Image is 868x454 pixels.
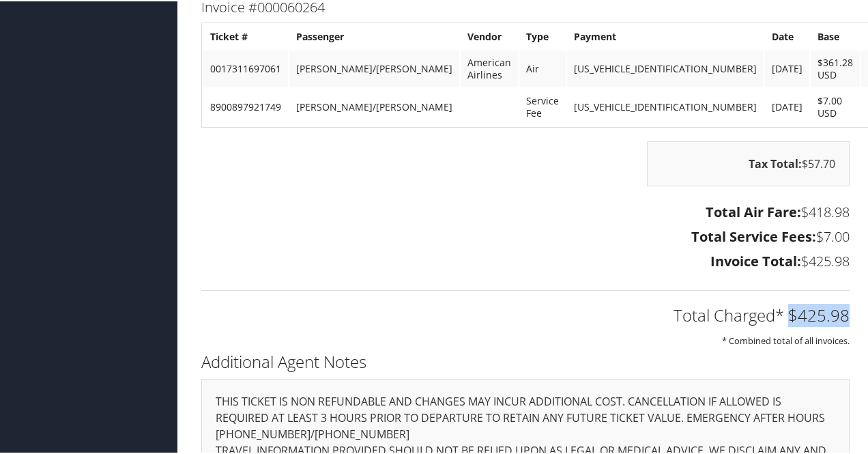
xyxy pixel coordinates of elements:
h2: Additional Agent Notes [201,349,850,372]
td: [US_VEHICLE_IDENTIFICATION_NUMBER] [567,87,764,124]
th: Passenger [289,23,459,48]
div: $57.70 [647,140,850,185]
td: [PERSON_NAME]/[PERSON_NAME] [289,87,459,124]
td: Service Fee [519,87,566,124]
td: Air [519,49,566,86]
strong: Total Service Fees: [691,226,816,244]
th: Base [811,23,860,48]
strong: Total Air Fare: [706,201,801,220]
h3: $425.98 [201,251,850,270]
td: [DATE] [765,49,809,86]
th: Type [519,23,566,48]
td: [PERSON_NAME]/[PERSON_NAME] [289,49,459,86]
td: American Airlines [461,49,518,86]
th: Payment [567,23,764,48]
h2: Total Charged* $425.98 [201,302,850,326]
td: $361.28 USD [811,49,860,86]
th: Vendor [461,23,518,48]
th: Ticket # [203,23,288,48]
strong: Invoice Total: [710,251,801,269]
td: [DATE] [765,87,809,124]
td: 0017311697061 [203,49,288,86]
td: 8900897921749 [203,87,288,124]
small: * Combined total of all invoices. [722,333,850,345]
th: Date [765,23,809,48]
td: $7.00 USD [811,87,860,124]
strong: Tax Total: [749,155,802,170]
td: [US_VEHICLE_IDENTIFICATION_NUMBER] [567,49,764,86]
h3: $7.00 [201,226,850,245]
h3: $418.98 [201,201,850,221]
